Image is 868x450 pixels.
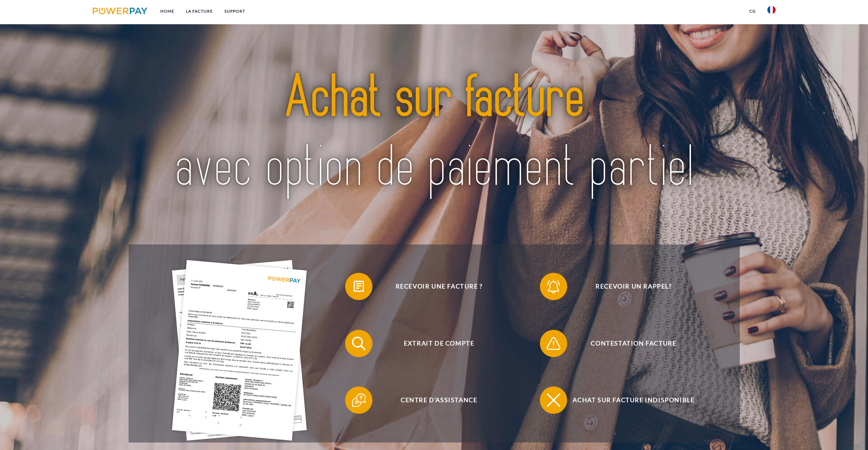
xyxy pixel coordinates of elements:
[219,5,251,17] a: Support
[545,335,562,352] img: qb_warning.svg
[164,45,704,221] img: title-powerpay_fr.svg
[350,278,367,295] img: qb_bill.svg
[93,8,148,14] img: logo-powerpay.svg
[355,330,523,357] span: Extrait de compte
[540,386,717,414] button: Achat sur facture indisponible
[545,278,562,295] img: qb_bell.svg
[550,330,717,357] span: Contestation Facture
[350,392,367,409] img: qb_help.svg
[545,392,562,409] img: qb_close.svg
[180,5,219,17] a: LA FACTURE
[350,335,367,352] img: qb_search.svg
[841,423,863,445] iframe: Bouton de lancement de la fenêtre de messagerie
[767,6,776,14] img: fr
[550,386,717,414] span: Achat sur facture indisponible
[550,273,717,300] span: Recevoir un rappel?
[355,273,523,300] span: Recevoir une facture ?
[355,386,523,414] span: Centre d'assistance
[540,273,717,300] button: Recevoir un rappel?
[345,330,523,357] button: Extrait de compte
[155,5,180,17] a: Home
[744,5,762,17] a: CG
[540,330,717,357] button: Contestation Facture
[172,260,307,440] img: single_invoice_powerpay_fr.jpg
[345,273,523,300] button: Recevoir une facture ?
[345,386,523,414] button: Centre d'assistance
